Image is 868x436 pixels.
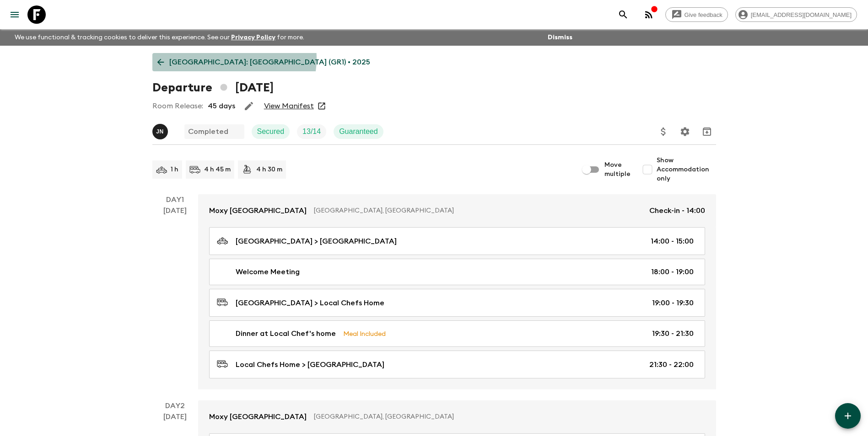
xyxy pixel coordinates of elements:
div: [EMAIL_ADDRESS][DOMAIN_NAME] [735,7,857,22]
a: Give feedback [665,7,728,22]
p: Local Chefs Home > [GEOGRAPHIC_DATA] [236,359,384,370]
p: 13 / 14 [302,126,321,137]
a: [GEOGRAPHIC_DATA]: [GEOGRAPHIC_DATA] (GR1) • 2025 [152,53,375,71]
p: 45 days [208,101,235,112]
span: Move multiple [604,160,631,179]
h1: Departure [DATE] [152,79,274,97]
p: Check-in - 14:00 [649,205,705,216]
span: Show Accommodation only [657,156,716,183]
p: Room Release: [152,101,203,112]
div: Secured [252,124,290,139]
p: 4 h 30 m [256,165,282,174]
a: [GEOGRAPHIC_DATA] > Local Chefs Home19:00 - 19:30 [209,289,705,317]
p: Day 1 [152,194,198,205]
p: Welcome Meeting [236,266,300,277]
span: [EMAIL_ADDRESS][DOMAIN_NAME] [746,11,857,18]
p: 19:00 - 19:30 [652,298,694,308]
p: Meal Included [343,329,386,339]
button: menu [5,5,24,24]
p: 1 h [171,165,178,174]
a: Dinner at Local Chef's homeMeal Included19:30 - 21:30 [209,320,705,347]
button: Archive (Completed, Cancelled or Unsynced Departures only) [698,122,716,141]
p: Dinner at Local Chef's home [236,328,336,339]
a: Moxy [GEOGRAPHIC_DATA][GEOGRAPHIC_DATA], [GEOGRAPHIC_DATA] [198,400,716,433]
div: Trip Fill [297,124,326,139]
p: Moxy [GEOGRAPHIC_DATA] [209,205,307,216]
p: Day 2 [152,400,198,411]
p: 14:00 - 15:00 [651,236,694,247]
p: Secured [257,126,285,137]
p: Guaranteed [339,126,378,137]
a: Privacy Policy [231,34,275,41]
p: 21:30 - 22:00 [649,359,694,370]
span: Janita Nurmi [152,127,170,134]
p: Moxy [GEOGRAPHIC_DATA] [209,411,307,422]
button: search adventures [614,5,632,24]
a: View Manifest [264,101,314,111]
p: We use functional & tracking cookies to deliver this experience. See our for more. [11,29,308,46]
span: Give feedback [679,11,728,18]
div: [DATE] [163,205,187,389]
p: [GEOGRAPHIC_DATA] > [GEOGRAPHIC_DATA] [236,236,397,247]
a: Moxy [GEOGRAPHIC_DATA][GEOGRAPHIC_DATA], [GEOGRAPHIC_DATA]Check-in - 14:00 [198,194,716,227]
p: 4 h 45 m [204,165,231,174]
button: Settings [676,122,694,141]
p: [GEOGRAPHIC_DATA] > Local Chefs Home [236,298,384,308]
button: Update Price, Early Bird Discount and Costs [654,122,673,141]
p: [GEOGRAPHIC_DATA]: [GEOGRAPHIC_DATA] (GR1) • 2025 [169,57,370,68]
p: [GEOGRAPHIC_DATA], [GEOGRAPHIC_DATA] [314,206,642,215]
p: 18:00 - 19:00 [651,266,694,277]
a: Local Chefs Home > [GEOGRAPHIC_DATA]21:30 - 22:00 [209,351,705,378]
p: Completed [188,126,228,137]
button: Dismiss [545,31,575,44]
a: [GEOGRAPHIC_DATA] > [GEOGRAPHIC_DATA]14:00 - 15:00 [209,227,705,255]
p: [GEOGRAPHIC_DATA], [GEOGRAPHIC_DATA] [314,412,698,421]
a: Welcome Meeting18:00 - 19:00 [209,259,705,285]
p: 19:30 - 21:30 [652,328,694,339]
